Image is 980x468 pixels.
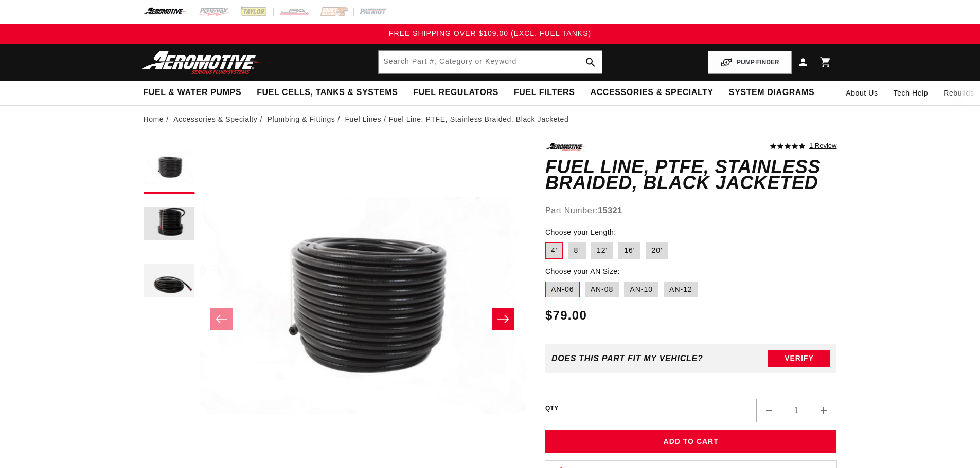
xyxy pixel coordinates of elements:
[809,143,836,150] a: 1 reviews
[568,242,585,259] label: 8'
[618,242,640,259] label: 16'
[591,87,714,98] span: Accessories & Specialty
[846,89,878,97] span: About Us
[894,87,929,99] span: Tech Help
[136,81,250,105] summary: Fuel & Water Pumps
[345,114,381,125] a: Fuel Lines
[210,308,233,330] button: Slide left
[545,430,837,454] button: Add to Cart
[506,81,583,105] summary: Fuel Filters
[545,282,580,298] label: AN-06
[545,306,587,325] span: $79.00
[405,81,506,105] summary: Fuel Regulators
[249,81,405,105] summary: Fuel Cells, Tanks & Systems
[413,87,498,98] span: Fuel Regulators
[492,308,514,330] button: Slide right
[389,114,569,125] li: Fuel Line, PTFE, Stainless Braided, Black Jacketed
[721,81,822,105] summary: System Diagrams
[579,51,602,73] button: search button
[838,81,885,105] a: About Us
[139,50,268,74] img: Aeromotive
[943,87,974,99] span: Rebuilds
[144,256,195,307] button: Load image 3 in gallery view
[545,204,837,217] div: Part Number:
[545,266,621,277] legend: Choose your AN Size:
[257,87,398,98] span: Fuel Cells, Tanks & Systems
[144,143,195,194] button: Load image 1 in gallery view
[545,242,563,259] label: 4'
[591,242,613,259] label: 12'
[545,404,559,413] label: QTY
[379,51,602,73] input: Search by Part Number, Category or Keyword
[545,159,837,191] h1: Fuel Line, PTFE, Stainless Braided, Black Jacketed
[729,87,814,98] span: System Diagrams
[664,282,698,298] label: AN-12
[144,114,837,125] nav: breadcrumbs
[173,114,265,125] li: Accessories & Specialty
[886,81,936,105] summary: Tech Help
[585,282,619,298] label: AN-08
[267,114,335,125] a: Plumbing & Fittings
[514,87,575,98] span: Fuel Filters
[583,81,721,105] summary: Accessories & Specialty
[646,242,668,259] label: 20'
[144,114,164,125] a: Home
[598,206,622,215] strong: 15321
[624,282,658,298] label: AN-10
[768,350,830,367] button: Verify
[708,51,791,74] button: PUMP FINDER
[389,29,591,38] span: FREE SHIPPING OVER $109.00 (EXCL. FUEL TANKS)
[551,354,703,363] div: Does This part fit My vehicle?
[144,199,195,251] button: Load image 2 in gallery view
[144,87,242,98] span: Fuel & Water Pumps
[545,227,617,238] legend: Choose your Length:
